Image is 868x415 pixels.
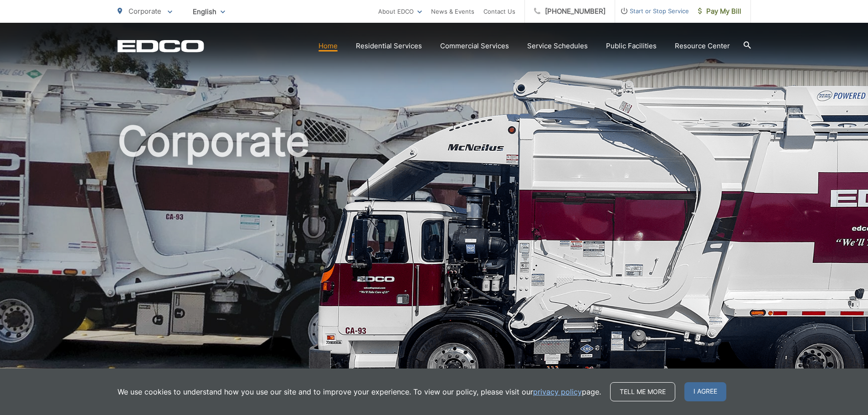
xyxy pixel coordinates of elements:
a: Resource Center [675,41,730,51]
a: Public Facilities [606,41,657,51]
a: EDCD logo. Return to the homepage. [118,40,204,52]
a: News & Events [431,6,474,17]
span: I agree [684,382,726,401]
a: privacy policy [533,386,582,397]
span: English [186,4,232,20]
h1: Corporate [118,118,751,407]
a: Commercial Services [440,41,509,51]
a: Tell me more [610,382,675,401]
span: Corporate [128,7,161,15]
span: Pay My Bill [698,6,741,17]
a: About EDCO [378,6,422,17]
a: Home [318,41,338,51]
p: We use cookies to understand how you use our site and to improve your experience. To view our pol... [118,386,601,397]
a: Residential Services [356,41,422,51]
a: Contact Us [483,6,515,17]
a: Service Schedules [527,41,588,51]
